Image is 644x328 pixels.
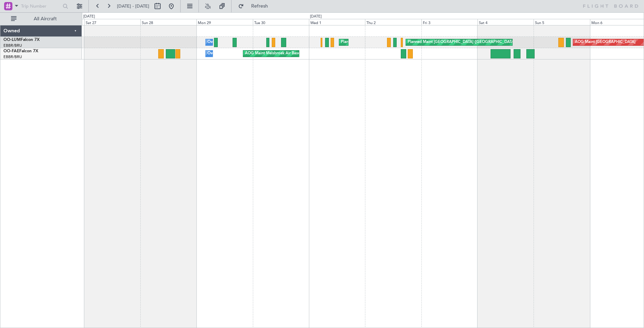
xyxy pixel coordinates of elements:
[421,19,477,25] div: Fri 3
[235,1,276,12] button: Refresh
[8,13,75,24] button: All Aircraft
[21,1,61,11] input: Trip Number
[3,38,21,42] span: OO-LUM
[365,19,421,25] div: Thu 2
[140,19,196,25] div: Sun 28
[309,19,365,25] div: Wed 1
[534,19,590,25] div: Sun 5
[3,49,38,53] a: OO-FAEFalcon 7X
[310,14,322,20] div: [DATE]
[3,54,22,59] a: EBBR/BRU
[477,19,534,25] div: Sat 4
[3,49,19,53] span: OO-FAE
[3,43,22,48] a: EBBR/BRU
[575,37,635,47] div: AOG Maint [GEOGRAPHIC_DATA]
[18,17,73,21] span: All Aircraft
[408,37,532,47] div: Planned Maint [GEOGRAPHIC_DATA] ([GEOGRAPHIC_DATA] National)
[196,19,253,25] div: Mon 29
[3,38,40,42] a: OO-LUMFalcon 7X
[117,3,149,9] span: [DATE] - [DATE]
[83,14,95,20] div: [DATE]
[207,37,254,47] div: Owner Melsbroek Air Base
[253,19,309,25] div: Tue 30
[341,37,465,47] div: Planned Maint [GEOGRAPHIC_DATA] ([GEOGRAPHIC_DATA] National)
[245,4,274,9] span: Refresh
[245,48,300,59] div: AOG Maint Melsbroek Air Base
[84,19,140,25] div: Sat 27
[207,48,254,59] div: Owner Melsbroek Air Base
